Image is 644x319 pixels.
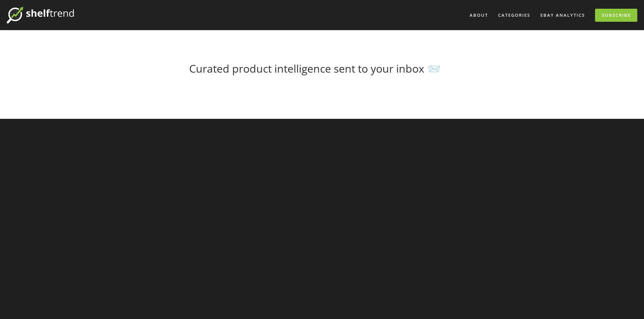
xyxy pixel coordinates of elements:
[7,7,74,23] img: ShelfTrend
[465,10,492,21] a: About
[595,9,637,22] a: Subscribe
[536,10,589,21] a: eBay Analytics
[494,10,535,21] div: Categories
[189,62,454,75] h1: Curated product intelligence sent to your inbox 📨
